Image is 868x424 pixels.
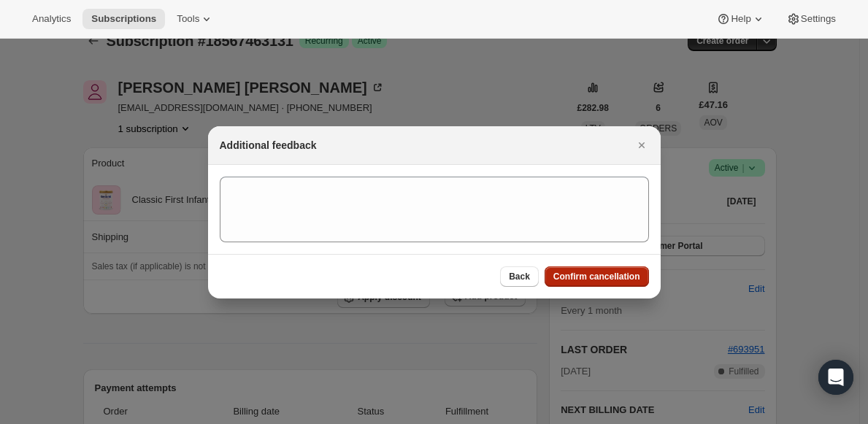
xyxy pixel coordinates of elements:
button: Back [500,266,539,287]
span: Tools [177,13,199,25]
button: Confirm cancellation [545,266,649,287]
span: Back [509,271,530,282]
span: Analytics [32,13,71,25]
button: Close [631,135,652,155]
button: Settings [777,9,845,29]
button: Analytics [23,9,80,29]
button: Help [707,9,774,29]
button: Tools [168,9,223,29]
h2: Additional feedback [220,138,317,153]
div: Open Intercom Messenger [818,360,853,395]
button: Subscriptions [82,9,165,29]
span: Help [731,13,750,25]
span: Settings [801,13,836,25]
span: Confirm cancellation [553,271,640,282]
span: Subscriptions [91,13,156,25]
